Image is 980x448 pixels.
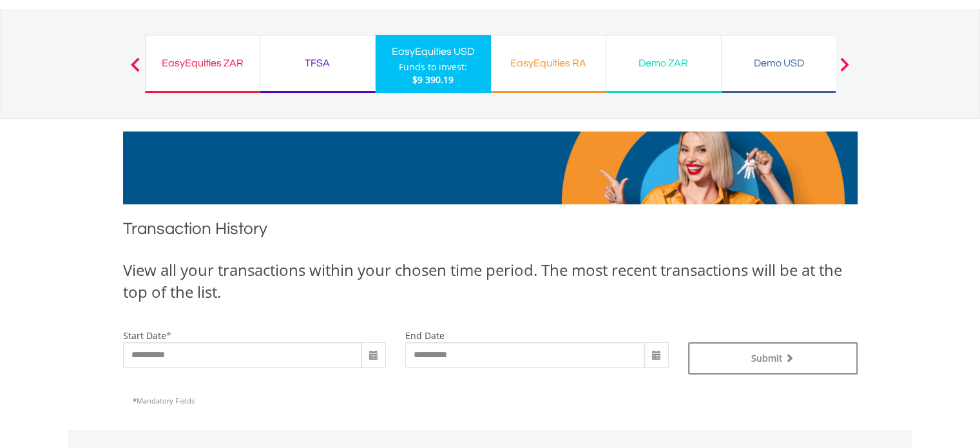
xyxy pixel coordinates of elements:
div: EasyEquities ZAR [153,54,252,72]
div: Funds to invest: [399,61,467,73]
div: TFSA [268,54,367,72]
button: Next [832,64,858,77]
button: Submit [688,342,858,375]
span: Mandatory Fields [133,396,195,405]
h1: Transaction History [123,217,858,246]
span: $9 390.19 [412,73,454,86]
div: Demo USD [729,54,829,72]
div: Demo ZAR [614,54,713,72]
button: Previous [122,64,148,77]
div: EasyEquities USD [383,43,483,61]
div: View all your transactions within your chosen time period. The most recent transactions will be a... [123,259,858,304]
label: start date [123,329,166,342]
label: end date [405,329,445,342]
img: EasyMortage Promotion Banner [123,131,858,204]
div: EasyEquities RA [499,54,598,72]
